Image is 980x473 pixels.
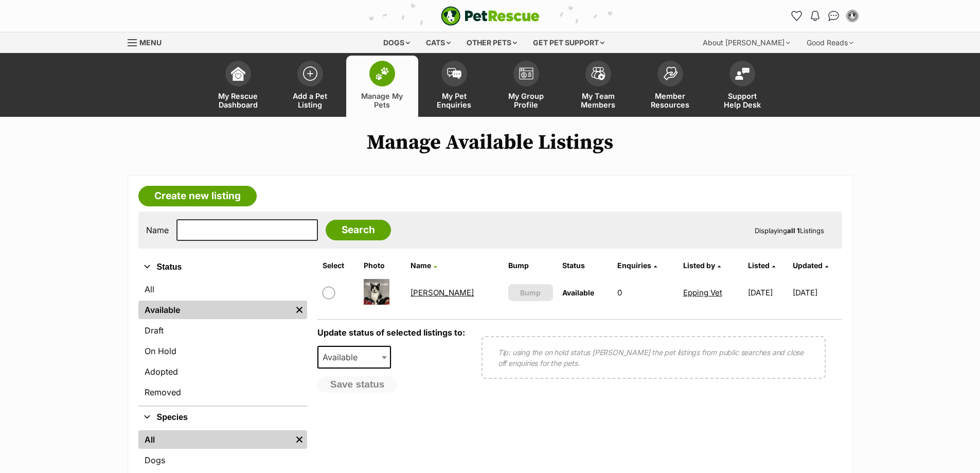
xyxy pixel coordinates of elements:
[360,257,405,274] th: Photo
[503,92,549,109] span: My Group Profile
[508,284,553,301] button: Bump
[520,287,541,298] span: Bump
[292,301,307,319] a: Remove filter
[847,11,858,21] img: Epping Vet profile pic
[202,56,274,117] a: My Rescue Dashboard
[828,11,839,21] img: chat-41dd97257d64d25036548639549fe6c8038ab92f7586957e7f3b1b290dea8141.svg
[617,261,657,270] a: Enquiries
[215,92,261,109] span: My Rescue Dashboard
[591,67,605,80] img: team-members-icon-5396bd8760b3fe7c0b43da4ab00e1e3bb1a5d9ba89233759b79545d2d3fc5d0d.svg
[748,261,775,270] a: Listed
[844,8,861,24] button: My account
[317,327,465,338] label: Update status of selected listings to:
[706,56,778,117] a: Support Help Desk
[376,32,417,53] div: Dogs
[696,32,797,53] div: About [PERSON_NAME]
[287,92,333,109] span: Add a Pet Listing
[292,430,307,449] a: Remove filter
[562,56,634,117] a: My Team Members
[138,383,307,401] a: Removed
[139,38,162,47] span: Menu
[318,350,368,364] span: Available
[799,32,861,53] div: Good Reads
[617,261,651,270] span: translation missing: en.admin.listings.index.attributes.enquiries
[504,257,557,274] th: Bump
[807,8,824,24] button: Notifications
[490,56,562,117] a: My Group Profile
[811,11,819,21] img: notifications-46538b983faf8c2785f20acdc204bb7945ddae34d4c08c2a6579f10ce5e182be.svg
[138,260,307,274] button: Status
[326,220,391,240] input: Search
[138,342,307,360] a: On Hold
[441,6,540,26] img: logo-e224e6f780fb5917bec1dbf3a21bbac754714ae5b6737aabdf751b685950b380.svg
[375,67,389,80] img: manage-my-pets-icon-02211641906a0b7f246fdf0571729dbe1e7629f14944591b6c1af311fb30b64b.svg
[789,8,861,24] ul: Account quick links
[431,92,477,109] span: My Pet Enquiries
[447,68,461,79] img: pet-enquiries-icon-7e3ad2cf08bfb03b45e93fb7055b45f3efa6380592205ae92323e6603595dc1f.svg
[562,288,594,297] span: Available
[441,6,540,26] a: PetRescue
[663,66,678,80] img: member-resources-icon-8e73f808a243e03378d46382f2149f9095a855e16c252ad45f914b54edf8863c.svg
[683,261,715,270] span: Listed by
[138,411,307,424] button: Species
[318,257,359,274] th: Select
[755,226,824,235] span: Displaying Listings
[138,321,307,340] a: Draft
[558,257,612,274] th: Status
[411,261,431,270] span: Name
[526,32,612,53] div: Get pet support
[128,32,169,51] a: Menu
[303,66,317,81] img: add-pet-listing-icon-0afa8454b4691262ce3f59096e99ab1cd57d4a30225e0717b998d2c9b9846f56.svg
[793,261,828,270] a: Updated
[146,225,169,235] label: Name
[411,288,474,297] a: [PERSON_NAME]
[317,376,398,393] button: Save status
[317,346,391,369] span: Available
[359,92,405,109] span: Manage My Pets
[683,288,722,297] a: Epping Vet
[826,8,842,24] a: Conversations
[575,92,621,109] span: My Team Members
[138,278,307,406] div: Status
[411,261,437,270] a: Name
[498,347,809,369] p: Tip: using the on hold status [PERSON_NAME] the pet listings from public searches and close off e...
[735,67,750,80] img: help-desk-icon-fdf02630f3aa405de69fd3d07c3f3aa587a6932b1a1747fa1d2bba05be0121f9.svg
[519,67,533,80] img: group-profile-icon-3fa3cf56718a62981997c0bc7e787c4b2cf8bcc04b72c1350f741eb67cf2f40e.svg
[719,92,765,109] span: Support Help Desk
[346,56,418,117] a: Manage My Pets
[138,430,292,449] a: All
[138,451,307,469] a: Dogs
[793,261,823,270] span: Updated
[459,32,524,53] div: Other pets
[613,275,678,310] td: 0
[138,362,307,381] a: Adopted
[419,32,458,53] div: Cats
[274,56,346,117] a: Add a Pet Listing
[634,56,706,117] a: Member Resources
[138,301,292,319] a: Available
[231,66,245,81] img: dashboard-icon-eb2f2d2d3e046f16d808141f083e7271f6b2e854fb5c12c21221c1fb7104beca.svg
[744,275,792,310] td: [DATE]
[789,8,805,24] a: Favourites
[138,280,307,299] a: All
[793,275,841,310] td: [DATE]
[683,261,721,270] a: Listed by
[787,226,800,235] strong: all 1
[138,186,257,206] a: Create new listing
[647,92,693,109] span: Member Resources
[748,261,770,270] span: Listed
[418,56,490,117] a: My Pet Enquiries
